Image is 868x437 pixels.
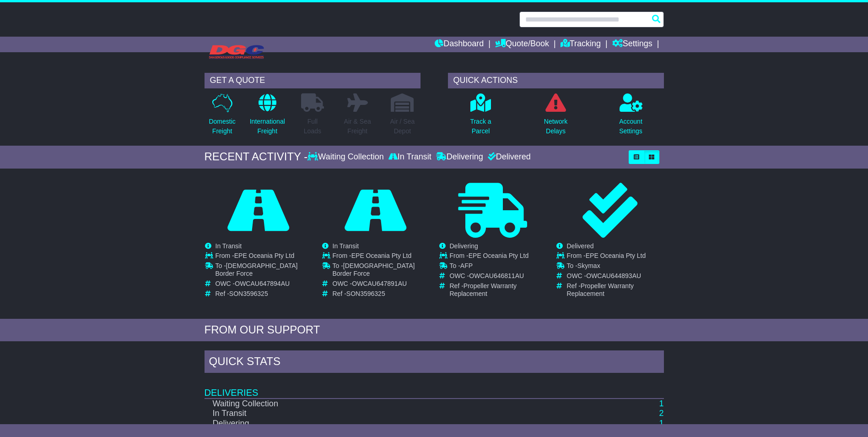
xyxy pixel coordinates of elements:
[659,409,663,418] a: 2
[434,152,485,162] div: Delivering
[450,262,546,272] td: To -
[216,290,312,298] td: Ref -
[229,290,268,297] span: SON3596325
[333,290,429,298] td: Ref -
[495,37,549,52] a: Quote/Book
[544,117,567,136] p: Network Delays
[205,375,664,399] td: Deliveries
[567,242,594,250] span: Delivered
[485,152,531,162] div: Delivered
[619,117,642,136] p: Account Settings
[619,93,643,141] a: AccountSettings
[586,272,641,279] span: OWCAU644893AU
[216,262,298,277] span: [DEMOGRAPHIC_DATA] Border Force
[344,117,371,136] p: Air & Sea Freight
[205,350,664,375] div: Quick Stats
[352,280,407,287] span: OWCAU647891AU
[450,282,517,297] span: Propeller Warranty Replacement
[567,282,634,297] span: Propeller Warranty Replacement
[469,252,529,259] span: EPE Oceania Pty Ltd
[307,152,386,162] div: Waiting Collection
[216,252,312,262] td: From -
[250,117,285,136] p: International Freight
[216,280,312,290] td: OWC -
[301,117,324,136] p: Full Loads
[659,419,663,428] a: 1
[561,37,601,52] a: Tracking
[567,282,663,298] td: Ref -
[470,117,491,136] p: Track a Parcel
[586,252,646,259] span: EPE Oceania Pty Ltd
[209,117,235,136] p: Domestic Freight
[577,262,600,269] span: Skymax
[205,399,561,409] td: Waiting Collection
[333,262,429,280] td: To -
[450,282,546,298] td: Ref -
[460,262,473,269] span: AFP
[205,150,308,164] div: RECENT ACTIVITY -
[333,262,415,277] span: [DEMOGRAPHIC_DATA] Border Force
[567,262,663,272] td: To -
[205,73,421,88] div: GET A QUOTE
[205,323,664,337] div: FROM OUR SUPPORT
[450,272,546,282] td: OWC -
[567,272,663,282] td: OWC -
[450,242,478,250] span: Delivering
[450,252,546,262] td: From -
[234,252,295,259] span: EPE Oceania Pty Ltd
[205,409,561,419] td: In Transit
[333,280,429,290] td: OWC -
[567,252,663,262] td: From -
[390,117,415,136] p: Air / Sea Depot
[448,73,664,88] div: QUICK ACTIONS
[249,93,286,141] a: InternationalFreight
[333,242,359,250] span: In Transit
[469,93,491,141] a: Track aParcel
[544,93,568,141] a: NetworkDelays
[216,242,242,250] span: In Transit
[469,272,524,279] span: OWCAU646811AU
[235,280,290,287] span: OWCAU647894AU
[205,419,561,429] td: Delivering
[659,399,663,408] a: 1
[346,290,385,297] span: SON3596325
[612,37,652,52] a: Settings
[333,252,429,262] td: From -
[351,252,412,259] span: EPE Oceania Pty Ltd
[208,93,236,141] a: DomesticFreight
[435,37,484,52] a: Dashboard
[216,262,312,280] td: To -
[386,152,434,162] div: In Transit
